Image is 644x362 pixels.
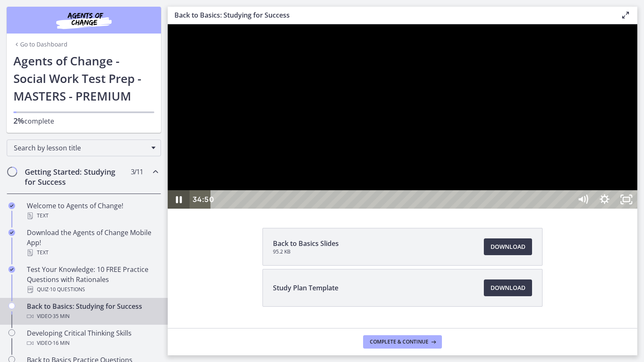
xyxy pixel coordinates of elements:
[370,339,428,345] span: Complete & continue
[49,284,85,295] span: · 10 Questions
[14,143,147,153] span: Search by lesson title
[426,166,448,184] button: Show settings menu
[404,166,426,184] button: Mute
[13,52,154,105] h1: Agents of Change - Social Work Test Prep - MASTERS - PREMIUM
[27,201,158,221] div: Welcome to Agents of Change!
[484,238,532,255] a: Download
[34,10,134,30] img: Agents of Change
[484,279,532,296] a: Download
[27,284,158,295] div: Quiz
[13,40,68,49] a: Go to Dashboard
[7,140,161,156] div: Search by lesson title
[8,266,15,273] i: Completed
[131,167,143,177] span: 3 / 11
[27,264,158,295] div: Test Your Knowledge: 10 FREE Practice Questions with Rationales
[52,311,70,321] span: · 35 min
[273,248,339,255] span: 95.2 KB
[273,238,339,248] span: Back to Basics Slides
[27,328,158,348] div: Developing Critical Thinking Skills
[13,116,24,126] span: 2%
[168,24,637,209] iframe: Video Lesson
[27,211,158,221] div: Text
[27,228,158,258] div: Download the Agents of Change Mobile App!
[52,338,70,348] span: · 16 min
[27,338,158,348] div: Video
[8,202,15,209] i: Completed
[27,248,158,258] div: Text
[491,242,525,252] span: Download
[27,311,158,321] div: Video
[363,335,442,349] button: Complete & continue
[491,283,525,293] span: Download
[174,10,607,20] h3: Back to Basics: Studying for Success
[8,229,15,236] i: Completed
[25,167,127,187] h2: Getting Started: Studying for Success
[27,301,158,321] div: Back to Basics: Studying for Success
[448,166,470,184] button: Unfullscreen
[13,116,154,126] p: complete
[273,283,338,293] span: Study Plan Template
